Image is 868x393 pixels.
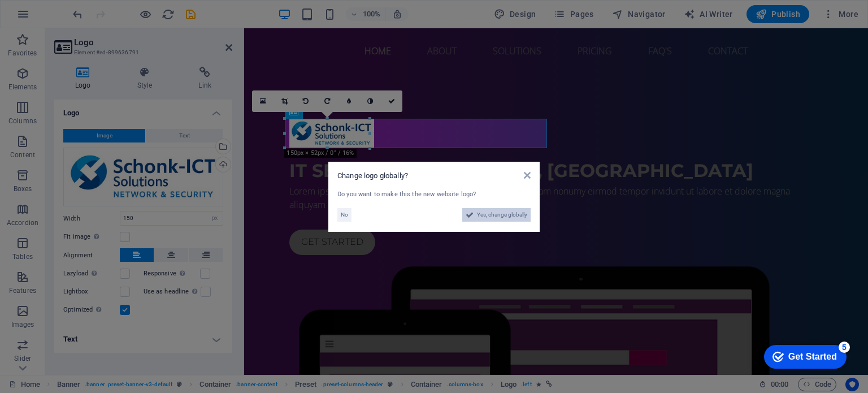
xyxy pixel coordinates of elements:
[33,12,82,23] div: Get Started
[337,171,408,180] span: Change logo globally?
[341,208,348,222] span: No
[337,208,351,222] button: No
[84,2,95,14] div: 5
[462,208,531,222] button: Yes, change globally
[9,6,92,29] div: Get Started 5 items remaining, 0% complete
[337,190,531,200] div: Do you want to make this the new website logo?
[477,208,527,222] span: Yes, change globally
